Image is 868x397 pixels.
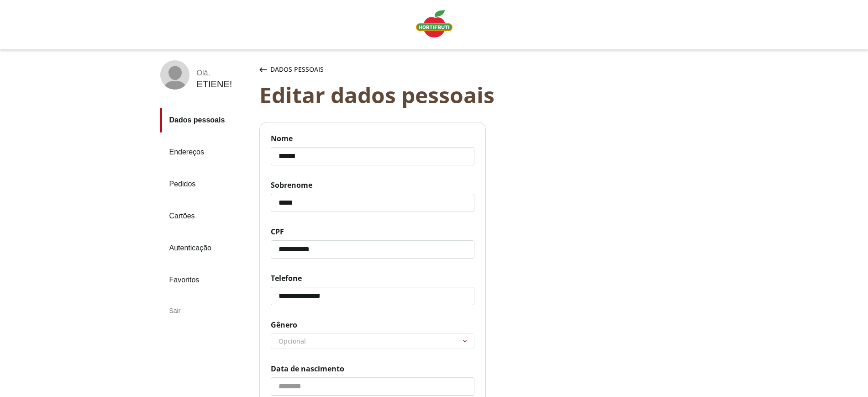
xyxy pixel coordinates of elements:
[271,377,474,396] input: Data de nascimento
[271,227,474,237] span: CPF
[271,240,474,259] input: CPF
[160,172,252,196] a: Pedidos
[271,147,474,165] input: Nome
[258,60,326,79] button: Dados pessoais
[412,6,456,43] a: Logo
[271,194,474,212] input: Sobrenome
[160,140,252,164] a: Endereços
[271,133,474,143] span: Nome
[160,204,252,228] a: Cartões
[271,320,474,330] span: Gênero
[259,82,726,107] div: Editar dados pessoais
[270,65,324,74] span: Dados pessoais
[160,268,252,292] a: Favoritos
[271,364,474,374] span: Data de nascimento
[197,79,232,90] div: ETIENE !
[271,273,474,283] span: Telefone
[197,69,232,77] div: Olá ,
[271,180,474,190] span: Sobrenome
[416,10,452,37] img: Logo
[271,287,474,305] input: Telefone
[160,236,252,260] a: Autenticação
[160,108,252,132] a: Dados pessoais
[160,300,252,322] div: Sair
